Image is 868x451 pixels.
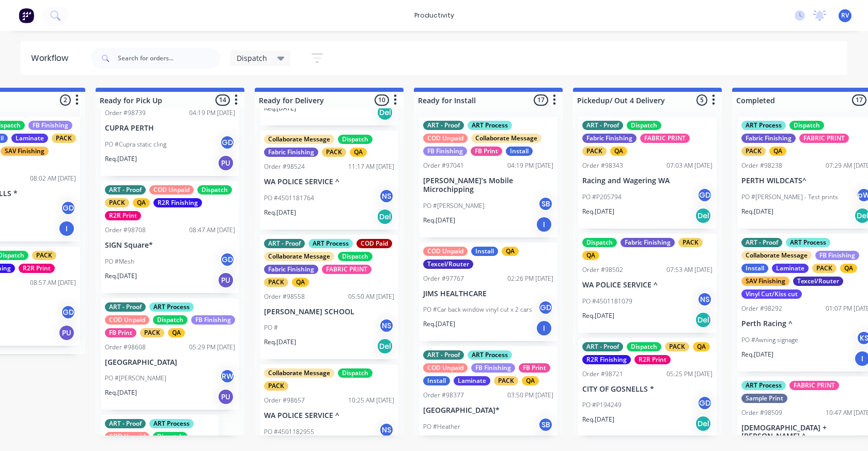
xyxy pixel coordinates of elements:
[105,211,141,220] div: R2R Print
[522,376,539,385] div: QA
[582,176,712,185] p: Racing and Wagering WA
[264,178,394,186] p: WA POLICE SERVICE ^
[454,376,490,385] div: Laminate
[582,134,637,143] div: Fabric Finishing
[769,147,786,156] div: QA
[379,422,394,438] div: NS
[105,315,149,325] div: COD Unpaid
[840,264,857,273] div: QA
[423,260,473,269] div: Texcel/Router
[640,134,690,143] div: FABRIC PRINT
[19,264,55,273] div: R2R Print
[264,194,314,203] p: PO #4501181764
[105,302,146,312] div: ART - Proof
[423,176,553,194] p: [PERSON_NAME]’s Mobile Microchipping
[357,239,392,248] div: COD Paid
[786,238,830,247] div: ART Process
[697,395,712,411] div: GD
[772,264,809,273] div: Laminate
[578,234,717,333] div: DispatchFabric FinishingPACKQAOrder #9850207:53 AM [DATE]WA POLICE SERVICE ^PO #4501181079NSReq.[...
[423,305,532,314] p: PO #Car back window vinyl cut x 2 cars
[264,208,296,217] p: Req. [DATE]
[582,281,712,289] p: WA POLICE SERVICE ^
[322,265,371,274] div: FABRIC PRINT
[105,140,166,149] p: PO #Cupra static cling
[471,134,541,143] div: Collaborate Message
[423,289,553,298] p: JIMS HEALTHCARE
[105,343,146,352] div: Order #98608
[19,8,34,23] img: Factory
[667,265,712,275] div: 07:53 AM [DATE]
[582,121,623,130] div: ART - Proof
[741,207,773,216] p: Req. [DATE]
[667,369,712,379] div: 05:25 PM [DATE]
[667,161,712,170] div: 07:03 AM [DATE]
[264,252,334,261] div: Collaborate Message
[264,337,296,347] p: Req. [DATE]
[409,8,459,23] div: productivity
[423,391,464,400] div: Order #98377
[423,350,464,360] div: ART - Proof
[789,381,839,390] div: FABRIC PRINT
[627,121,661,130] div: Dispatch
[582,265,623,275] div: Order #98502
[264,368,334,378] div: Collaborate Message
[419,243,557,342] div: COD UnpaidInstallQATexcel/RouterOrder #9776702:26 PM [DATE]JIMS HEALTHCAREPO #Car back window vin...
[264,162,305,171] div: Order #98524
[264,135,334,144] div: Collaborate Message
[149,185,194,195] div: COD Unpaid
[58,325,75,341] div: PU
[582,238,617,247] div: Dispatch
[105,328,136,337] div: FB Print
[322,148,346,157] div: PACK
[502,247,519,256] div: QA
[423,274,464,283] div: Order #97767
[507,391,553,400] div: 03:50 PM [DATE]
[695,415,711,432] div: Del
[105,257,134,266] p: PO #Mesh
[423,147,467,156] div: FB Finishing
[582,311,614,320] p: Req. [DATE]
[741,264,768,273] div: Install
[105,374,166,383] p: PO #[PERSON_NAME]
[153,315,188,325] div: Dispatch
[789,121,824,130] div: Dispatch
[634,355,671,364] div: R2R Print
[697,187,712,203] div: GD
[264,239,305,248] div: ART - Proof
[695,207,711,224] div: Del
[292,278,309,287] div: QA
[379,318,394,333] div: NS
[578,117,717,229] div: ART - ProofDispatchFabric FinishingFABRIC PRINTPACKQAOrder #9834307:03 AM [DATE]Racing and Wageri...
[423,161,464,170] div: Order #97041
[28,121,72,130] div: FB Finishing
[191,315,235,325] div: FB Finishing
[105,185,146,195] div: ART - Proof
[538,417,553,432] div: SB
[741,289,802,299] div: Vinyl Cut/Kiss cut
[741,277,789,286] div: SAV Finishing
[218,389,234,405] div: PU
[582,161,623,170] div: Order #98343
[841,11,849,20] span: RV
[693,342,710,351] div: QA
[105,241,235,250] p: SIGN Square*
[741,251,812,260] div: Collaborate Message
[793,277,843,286] div: Texcel/Router
[105,432,149,441] div: COD Unpaid
[471,147,502,156] div: FB Print
[118,48,220,69] input: Search for orders...
[812,264,836,273] div: PACK
[507,274,553,283] div: 02:26 PM [DATE]
[218,272,234,288] div: PU
[220,252,235,267] div: GD
[105,124,235,133] p: CUPRA PERTH
[11,134,48,143] div: Laminate
[260,131,398,230] div: Collaborate MessageDispatchFabric FinishingPACKQAOrder #9852411:17 AM [DATE]WA POLICE SERVICE ^PO...
[423,134,468,143] div: COD Unpaid
[678,238,703,247] div: PACK
[338,252,373,261] div: Dispatch
[471,247,498,256] div: Install
[218,155,234,171] div: PU
[471,363,515,373] div: FB Finishing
